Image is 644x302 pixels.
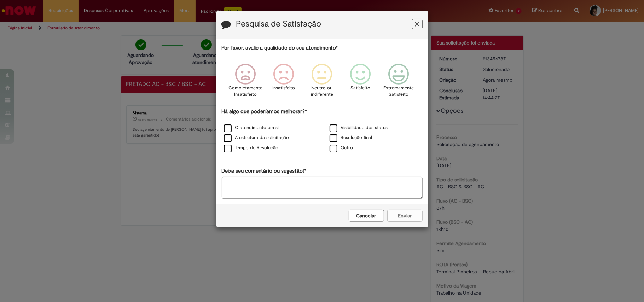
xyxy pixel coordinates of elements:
[228,85,262,98] p: Completamente Insatisfeito
[266,58,302,107] div: Insatisfeito
[224,145,279,151] label: Tempo de Resolução
[330,145,353,151] label: Outro
[304,58,340,107] div: Neutro ou indiferente
[272,85,295,92] p: Insatisfeito
[342,58,378,107] div: Satisfeito
[222,167,307,175] label: Deixe seu comentário ou sugestão!*
[224,134,289,141] label: A estrutura da solicitação
[381,58,417,107] div: Extremamente Satisfeito
[309,85,335,98] p: Neutro ou indiferente
[383,85,414,98] p: Extremamente Satisfeito
[330,134,372,141] label: Resolução final
[224,124,279,131] label: O atendimento em si
[222,108,423,153] div: Há algo que poderíamos melhorar?*
[350,85,370,92] p: Satisfeito
[330,124,388,131] label: Visibilidade dos status
[222,44,338,52] label: Por favor, avalie a qualidade do seu atendimento*
[236,19,321,29] label: Pesquisa de Satisfação
[227,58,263,107] div: Completamente Insatisfeito
[349,210,384,222] button: Cancelar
